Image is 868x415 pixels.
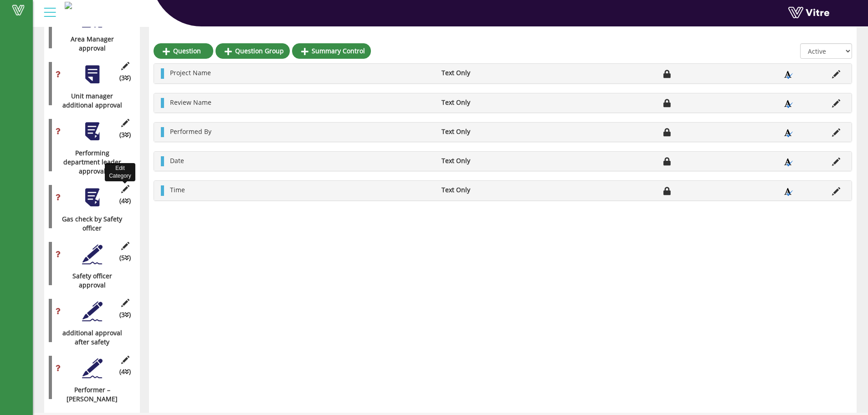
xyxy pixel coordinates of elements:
span: (5 ) [119,253,131,262]
span: (4 ) [119,367,131,376]
span: (3 ) [119,130,131,139]
div: Performing department leader approval [49,149,128,176]
span: Review Name [170,98,211,107]
a: Question Group [216,43,290,59]
span: Time [170,185,185,194]
div: Area Manager approval [49,35,128,53]
span: Date [170,156,184,165]
span: (3 ) [119,73,131,82]
li: Text Only [437,156,539,165]
a: Summary Control [292,43,371,59]
li: Text Only [437,127,539,136]
a: Question [154,43,213,59]
span: (3 ) [119,310,131,319]
div: Gas check by Safety officer [49,215,128,233]
span: Performed By [170,127,211,136]
li: Text Only [437,68,539,77]
img: a5b1377f-0224-4781-a1bb-d04eb42a2f7a.jpg [65,2,72,9]
div: Edit Category [105,163,135,181]
div: additional approval after safety [49,328,128,347]
div: Unit manager additional approval [49,92,128,110]
span: (4 ) [119,196,131,205]
div: Safety officer approval [49,272,128,290]
li: Text Only [437,185,539,195]
li: Text Only [437,98,539,107]
span: Project Name [170,68,211,77]
div: Performer – [PERSON_NAME] [49,385,128,404]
